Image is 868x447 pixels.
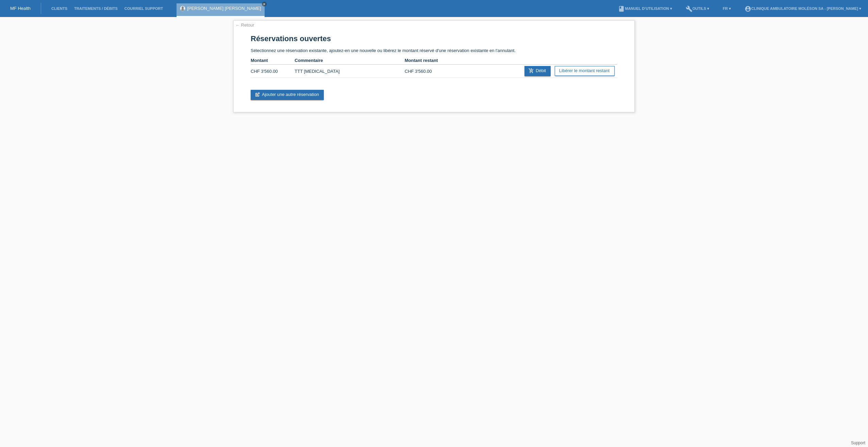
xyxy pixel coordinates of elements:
[851,441,865,445] a: Support
[295,65,404,78] td: TTT [MEDICAL_DATA]
[233,20,635,112] div: Sélectionnez une réservation existante, ajoutez-en une nouvelle ou libérez le montant réservé d'u...
[262,2,267,6] a: close
[741,6,865,11] a: account_circleClinique ambulatoire Moléson SA - [PERSON_NAME] ▾
[555,66,615,76] a: Libérer le montant restant
[10,6,31,11] a: MF Health
[121,6,166,11] a: Courriel Support
[251,65,295,78] td: CHF 3'560.00
[405,56,449,65] th: Montant restant
[719,6,734,11] a: FR ▾
[745,5,751,12] i: account_circle
[251,34,617,43] h1: Réservations ouvertes
[71,6,121,11] a: Traitements / débits
[251,90,324,100] a: post_addAjouter une autre réservation
[251,56,295,65] th: Montant
[529,68,534,73] i: add_shopping_cart
[263,2,266,6] i: close
[405,65,449,78] td: CHF 3'560.00
[295,56,404,65] th: Commentaire
[48,6,71,11] a: Clients
[187,6,261,11] a: [PERSON_NAME] [PERSON_NAME]
[524,66,551,76] a: add_shopping_cartDébit
[615,6,675,11] a: bookManuel d’utilisation ▾
[618,5,625,12] i: book
[235,22,254,28] a: ← Retour
[682,6,713,11] a: buildOutils ▾
[255,92,260,97] i: post_add
[686,5,692,12] i: build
